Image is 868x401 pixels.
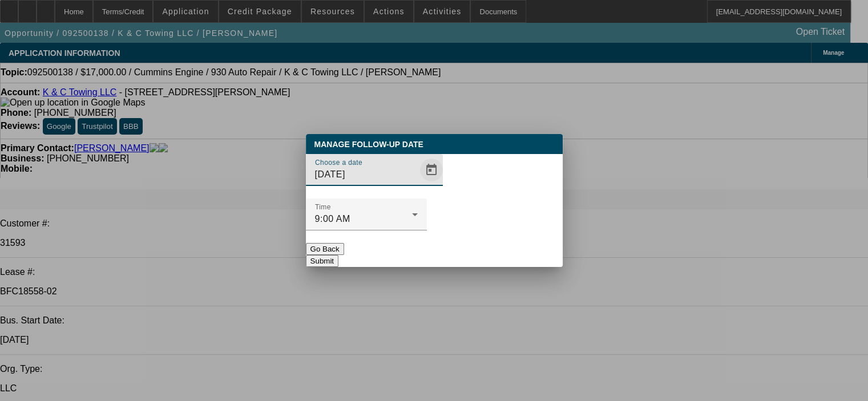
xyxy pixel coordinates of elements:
span: 9:00 AM [315,214,350,224]
span: Manage Follow-Up Date [314,140,423,149]
button: Go Back [306,243,344,255]
button: Submit [306,255,338,267]
mat-label: Choose a date [315,159,362,167]
button: Open calendar [420,159,443,181]
mat-label: Time [315,204,331,211]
